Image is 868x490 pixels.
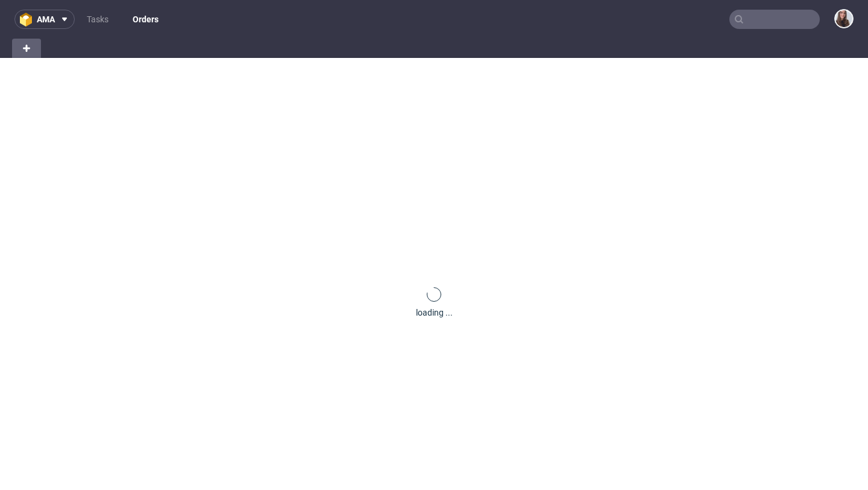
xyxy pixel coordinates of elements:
img: Sandra Beśka [835,10,852,27]
img: logo [20,13,37,27]
div: loading ... [416,307,453,319]
button: ama [14,10,75,29]
a: Orders [125,10,166,29]
span: ama [37,15,55,24]
a: Tasks [80,10,116,29]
